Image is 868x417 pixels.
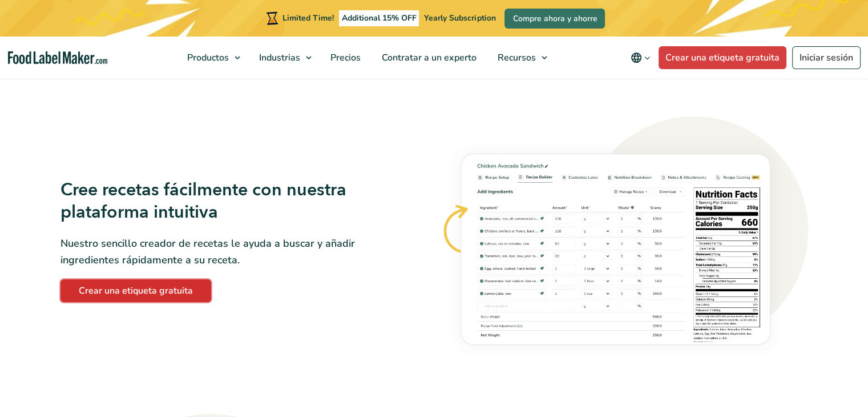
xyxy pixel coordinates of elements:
span: Precios [327,51,362,64]
button: Change language [623,46,659,69]
p: Nuestro sencillo creador de recetas le ayuda a buscar y añadir ingredientes rápidamente a su receta. [60,235,391,268]
span: Industrias [256,51,301,64]
span: Yearly Subscription [424,13,495,23]
span: Contratar a un experto [378,51,478,64]
h2: ¿Cómo funciona? [60,49,808,83]
a: Industrias [249,37,317,79]
a: Crear una etiqueta gratuita [659,46,786,69]
span: Additional 15% OFF [339,10,419,26]
a: Crear una etiqueta gratuita [60,279,211,302]
a: Food Label Maker homepage [8,51,108,65]
a: Productos [177,37,246,79]
a: Compre ahora y ahorre [504,9,605,29]
span: Productos [184,51,230,64]
a: Recursos [487,37,553,79]
a: Contratar a un experto [372,37,485,79]
h3: Cree recetas fácilmente con nuestra plataforma intuitiva [60,179,391,224]
a: Precios [320,37,369,79]
a: Iniciar sesión [792,46,861,69]
span: Limited Time! [282,13,334,23]
span: Recursos [494,51,537,64]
